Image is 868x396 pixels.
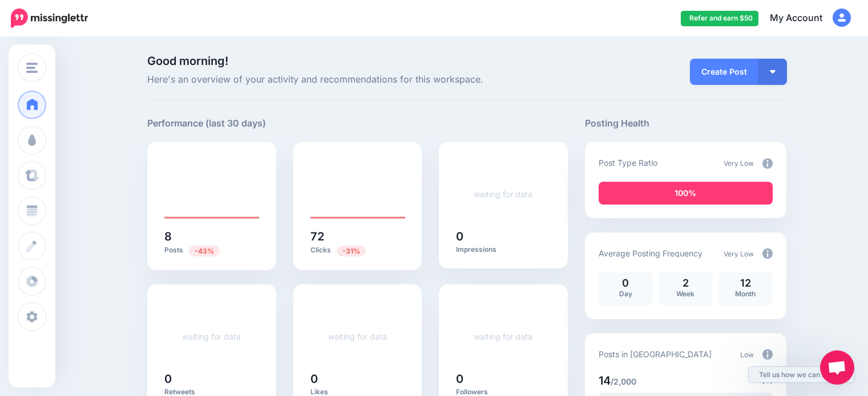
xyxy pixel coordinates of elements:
img: info-circle-grey.png [762,158,773,169]
span: Good morning! [147,54,228,68]
h5: 72 [310,231,405,242]
img: info-circle-grey.png [762,248,773,259]
p: Average Posting Frequency [599,247,703,260]
img: menu.png [26,63,38,73]
h5: 0 [456,373,551,385]
h5: 0 [456,231,551,242]
h5: 0 [164,373,259,385]
span: Day [619,289,632,298]
span: Month [735,289,756,298]
span: Very Low [724,250,754,258]
a: waiting for data [328,332,387,341]
span: /2,000 [611,377,636,386]
p: Impressions [456,245,551,254]
p: Post Type Ratio [599,156,657,169]
a: waiting for data [182,332,241,341]
p: Clicks [310,245,405,256]
p: Posts [164,245,259,256]
h5: Posting Health [585,116,786,130]
p: Posts in [GEOGRAPHIC_DATA] [599,348,712,361]
span: Here's an overview of your activity and recommendations for this workspace. [147,72,568,87]
span: Week [676,289,695,298]
div: 100% of your posts in the last 30 days have been from Curated content [599,182,773,205]
a: Refer and earn $50 [681,11,758,26]
span: Low [740,350,754,359]
a: waiting for data [474,332,532,341]
a: My Account [758,5,851,32]
span: 14 [599,374,611,387]
p: 12 [724,278,767,288]
h5: Performance (last 30 days) [147,116,266,130]
a: waiting for data [474,189,532,199]
div: Open chat [820,350,854,385]
p: 0 [604,278,647,288]
img: arrow-down-white.png [770,70,776,74]
h5: 0 [310,373,405,385]
span: Very Low [724,159,754,168]
img: info-circle-grey.png [762,349,773,360]
span: Previous period: 105 [337,246,366,256]
a: Create Post [690,59,758,85]
a: Tell us how we can improve [749,367,854,382]
span: Previous period: 14 [189,246,220,256]
h5: 8 [164,231,259,242]
p: 2 [664,278,707,288]
img: Missinglettr [11,9,88,28]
